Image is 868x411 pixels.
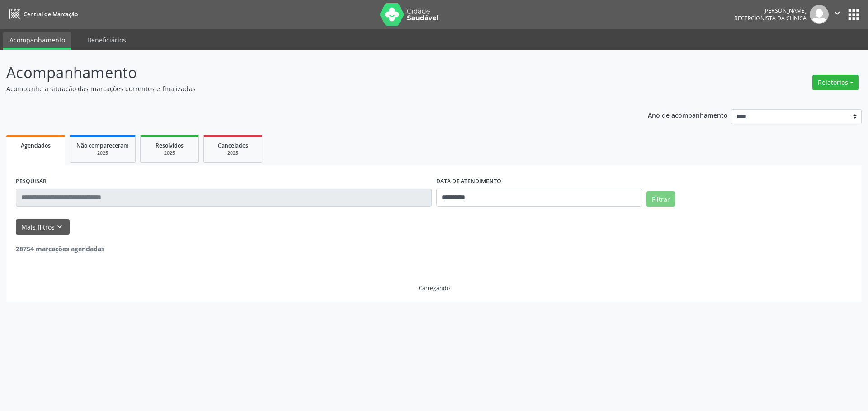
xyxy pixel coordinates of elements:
div: Carregando [419,284,450,292]
a: Central de Marcação [6,7,78,22]
span: Cancelados [218,142,248,149]
i:  [832,8,842,18]
button: Relatórios [812,75,859,90]
img: img [810,5,829,24]
span: Central de Marcação [24,10,78,18]
button: apps [846,7,862,23]
button: Filtrar [646,191,675,207]
p: Acompanhamento [6,61,605,84]
a: Acompanhamento [3,32,71,50]
span: Não compareceram [76,142,129,149]
button:  [829,5,846,24]
span: Agendados [21,142,51,149]
button: Mais filtroskeyboard_arrow_down [16,219,70,235]
a: Beneficiários [81,32,132,48]
div: 2025 [147,150,192,157]
p: Acompanhe a situação das marcações correntes e finalizadas [6,84,605,93]
label: PESQUISAR [16,175,47,189]
span: Recepcionista da clínica [734,14,807,22]
span: Resolvidos [156,142,184,149]
div: 2025 [76,150,129,157]
label: DATA DE ATENDIMENTO [436,175,501,189]
div: [PERSON_NAME] [734,7,807,14]
div: 2025 [210,150,255,157]
p: Ano de acompanhamento [648,109,728,120]
strong: 28754 marcações agendadas [16,245,104,253]
i: keyboard_arrow_down [55,222,65,232]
